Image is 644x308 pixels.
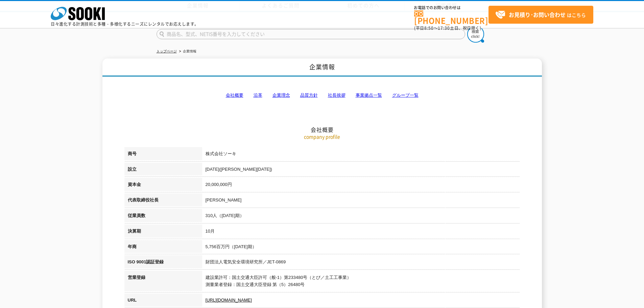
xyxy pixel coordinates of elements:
th: 設立 [124,163,202,178]
span: はこちら [495,10,586,20]
p: 日々進化する計測技術と多種・多様化するニーズにレンタルでお応えします。 [51,22,199,26]
a: 会社概要 [226,93,243,98]
img: btn_search.png [467,26,484,43]
td: 20,000,000円 [202,178,520,193]
h2: 会社概要 [124,58,520,133]
th: 資本金 [124,178,202,193]
a: 社長挨拶 [328,93,345,98]
input: 商品名、型式、NETIS番号を入力してください [157,29,465,39]
a: 事業拠点一覧 [356,93,382,98]
a: [PHONE_NUMBER] [414,10,488,24]
li: 企業情報 [178,48,196,55]
strong: お見積り･お問い合わせ [509,10,566,19]
td: 10月 [202,224,520,240]
td: 建設業許可：国土交通大臣許可（般-1）第233480号（とび／土工工事業） 測量業者登録：国土交通大臣登録 第（5）26480号 [202,271,520,293]
td: 財団法人電気安全環境研究所／JET-0869 [202,255,520,271]
a: グループ一覧 [392,93,419,98]
th: 決算期 [124,224,202,240]
h1: 企業情報 [102,58,542,77]
span: 8:50 [424,25,434,31]
td: 5,756百万円（[DATE]期） [202,240,520,256]
th: 商号 [124,147,202,163]
a: 企業理念 [272,93,290,98]
a: 品質方針 [300,93,318,98]
td: [PERSON_NAME] [202,193,520,209]
a: [URL][DOMAIN_NAME] [206,298,252,303]
th: 営業登録 [124,271,202,293]
th: 従業員数 [124,209,202,224]
a: トップページ [157,49,177,53]
th: ISO 9001認証登録 [124,255,202,271]
td: [DATE]([PERSON_NAME][DATE]) [202,163,520,178]
span: (平日 ～ 土日、祝日除く) [414,25,481,31]
p: company profile [124,133,520,140]
span: お電話でのお問い合わせは [414,6,488,10]
th: 年商 [124,240,202,256]
a: お見積り･お問い合わせはこちら [488,6,593,24]
a: 沿革 [254,93,262,98]
span: 17:30 [438,25,450,31]
th: 代表取締役社長 [124,193,202,209]
td: 株式会社ソーキ [202,147,520,163]
td: 310人（[DATE]期） [202,209,520,224]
